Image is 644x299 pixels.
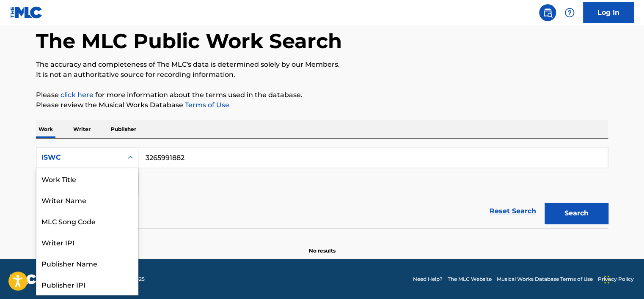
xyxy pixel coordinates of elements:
[36,168,138,189] div: Work Title
[309,237,336,255] p: No results
[71,120,93,138] p: Writer
[602,258,644,299] iframe: Chat Widget
[36,120,55,138] p: Work
[602,258,644,299] div: চ্যাট উইজেট
[413,275,443,283] a: Need Help?
[545,203,608,224] button: Search
[61,91,94,99] a: click here
[36,28,342,54] h1: The MLC Public Work Search
[542,8,553,18] img: search
[561,4,578,21] div: Help
[10,6,43,19] img: MLC Logo
[36,210,138,231] div: MLC Song Code
[36,147,608,228] form: Search Form
[36,60,608,70] p: The accuracy and completeness of The MLC's data is determined solely by our Members.
[497,275,593,283] a: Musical Works Database Terms of Use
[41,152,118,163] div: ISWC
[539,4,556,21] a: Public Search
[36,100,608,110] p: Please review the Musical Works Database
[36,189,138,210] div: Writer Name
[36,253,138,274] div: Publisher Name
[485,202,540,220] a: Reset Search
[36,231,138,253] div: Writer IPI
[583,2,634,23] a: Log In
[36,274,138,295] div: Publisher IPI
[183,101,229,109] a: Terms of Use
[108,120,139,138] p: Publisher
[10,274,36,284] img: logo
[598,275,634,283] a: Privacy Policy
[36,90,608,100] p: Please for more information about the terms used in the database.
[564,8,575,18] img: help
[604,267,609,292] div: টেনে আনুন
[36,70,608,80] p: It is not an authoritative source for recording information.
[448,275,492,283] a: The MLC Website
